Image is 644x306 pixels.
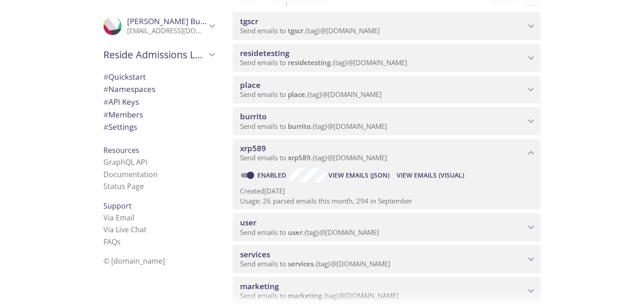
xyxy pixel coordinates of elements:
[127,16,234,26] span: [PERSON_NAME] Bukovetskiy
[103,84,155,94] span: Namespaces
[328,170,389,181] span: View Emails (JSON)
[103,48,206,61] span: Reside Admissions LLC team
[96,43,222,66] div: Reside Admissions LLC team
[103,109,143,120] span: Members
[103,213,134,223] a: Via Email
[103,71,108,82] span: #
[96,96,222,108] div: API Keys
[103,157,147,167] a: GraphQL API
[240,153,387,162] span: Send emails to . {tag} @[DOMAIN_NAME]
[233,277,541,305] div: marketing namespace
[103,71,146,82] span: Quickstart
[117,237,121,247] span: s
[233,107,541,135] div: burrito namespace
[96,71,222,83] div: Quickstart
[240,58,407,67] span: Send emails to . {tag} @[DOMAIN_NAME]
[240,249,270,260] span: services
[240,217,256,228] span: user
[103,122,108,132] span: #
[288,153,311,162] span: xrp589
[288,228,302,237] span: user
[103,169,158,179] a: Documentation
[103,201,132,211] span: Support
[233,44,541,72] div: residetesting namespace
[96,108,222,121] div: Members
[103,145,139,155] span: Resources
[233,12,541,40] div: tgscr namespace
[233,245,541,273] div: services namespace
[103,84,108,94] span: #
[240,259,390,268] span: Send emails to . {tag} @[DOMAIN_NAME]
[240,122,387,131] span: Send emails to . {tag} @[DOMAIN_NAME]
[288,26,303,35] span: tgscr
[233,213,541,241] div: user namespace
[96,83,222,96] div: Namespaces
[240,16,258,26] span: tgscr
[240,111,266,122] span: burrito
[127,26,206,36] p: [EMAIL_ADDRESS][DOMAIN_NAME]
[240,281,279,291] span: marketing
[240,80,261,90] span: place
[233,76,541,104] div: place namespace
[240,143,266,153] span: xrp589
[256,171,290,179] a: Enabled
[240,48,289,58] span: residetesting
[288,122,311,131] span: burrito
[103,97,108,107] span: #
[240,228,379,237] span: Send emails to . {tag} @[DOMAIN_NAME]
[96,11,222,41] div: Viktor Bukovetskiy
[240,196,533,206] p: Usage: 26 parsed emails this month, 294 in September
[103,97,139,107] span: API Keys
[393,168,468,183] button: View Emails (Visual)
[103,109,108,120] span: #
[240,186,533,196] p: Created [DATE]
[103,256,165,266] span: © [DOMAIN_NAME]
[288,90,305,99] span: place
[103,237,121,247] a: FAQ
[233,139,541,167] div: xrp589 namespace
[288,58,331,67] span: residetesting
[103,181,144,191] a: Status Page
[397,170,464,181] span: View Emails (Visual)
[96,121,222,133] div: Team Settings
[240,26,380,35] span: Send emails to . {tag} @[DOMAIN_NAME]
[240,90,382,99] span: Send emails to . {tag} @[DOMAIN_NAME]
[103,122,137,132] span: Settings
[325,168,393,183] button: View Emails (JSON)
[103,224,147,235] a: Via Live Chat
[288,259,314,268] span: services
